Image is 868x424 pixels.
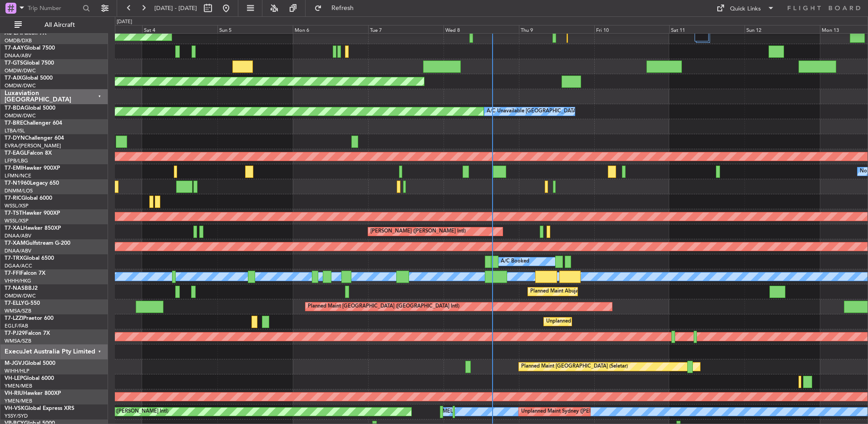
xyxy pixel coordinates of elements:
[443,405,453,419] div: MEL
[5,286,38,291] a: T7-NASBBJ2
[5,61,54,66] a: T7-GTSGlobal 7500
[712,1,779,15] button: Quick Links
[308,300,459,313] div: Planned Maint [GEOGRAPHIC_DATA] ([GEOGRAPHIC_DATA] Intl)
[5,136,64,141] a: T7-DYNChallenger 604
[5,391,23,396] span: VH-RIU
[368,25,444,33] div: Tue 7
[5,172,31,179] a: LFMN/NCE
[5,376,23,381] span: VH-LEP
[5,293,36,299] a: OMDW/DWC
[5,241,25,246] span: T7-XAM
[5,151,52,156] a: T7-EAGLFalcon 8X
[310,1,365,15] button: Refresh
[5,127,25,134] a: LTBA/ISL
[5,301,40,306] a: T7-ELLYG-550
[5,142,61,149] a: EVRA/[PERSON_NAME]
[28,1,80,15] input: Trip Number
[217,25,293,33] div: Sun 5
[745,25,820,33] div: Sun 12
[5,256,23,261] span: T7-TRX
[5,271,45,276] a: T7-FFIFalcon 7X
[5,181,59,186] a: T7-N1960Legacy 650
[5,37,32,44] a: OMDB/DXB
[5,181,30,186] span: T7-N1960
[5,301,25,306] span: T7-ELLY
[63,405,168,419] div: Planned Maint Sydney ([PERSON_NAME] Intl)
[5,67,36,74] a: OMDW/DWC
[5,368,30,374] a: WIHH/HLP
[5,361,25,366] span: M-JGVJ
[519,25,594,33] div: Thu 9
[530,285,632,298] div: Planned Maint Abuja ([PERSON_NAME] Intl)
[521,360,628,374] div: Planned Maint [GEOGRAPHIC_DATA] (Seletar)
[10,18,99,32] button: All Aircraft
[5,226,61,231] a: T7-XALHawker 850XP
[5,82,36,89] a: OMDW/DWC
[5,398,32,404] a: YMEN/MEB
[5,308,31,314] a: WMSA/SZB
[5,406,74,411] a: VH-VSKGlobal Express XRS
[5,61,23,66] span: T7-GTS
[5,256,54,261] a: T7-TRXGlobal 6500
[669,25,745,33] div: Sat 11
[501,255,529,268] div: A/C Booked
[5,271,20,276] span: T7-FFI
[5,121,23,126] span: T7-BRE
[5,316,54,321] a: T7-LZZIPraetor 600
[5,262,32,269] a: DGAA/ACC
[5,376,54,381] a: VH-LEPGlobal 6000
[5,361,55,366] a: M-JGVJGlobal 5000
[546,315,695,328] div: Unplanned Maint [GEOGRAPHIC_DATA] ([GEOGRAPHIC_DATA])
[5,338,31,344] a: WMSA/SZB
[5,226,23,231] span: T7-XAL
[5,106,25,111] span: T7-BDA
[324,5,362,11] span: Refresh
[5,196,52,201] a: T7-RICGlobal 6000
[5,211,22,216] span: T7-TST
[5,316,23,321] span: T7-LZZI
[5,187,33,194] a: DNMM/LOS
[5,413,28,419] a: YSSY/SYD
[5,232,31,239] a: DNAA/ABV
[5,286,25,291] span: T7-NAS
[24,22,96,28] span: All Aircraft
[370,225,466,238] div: [PERSON_NAME] ([PERSON_NAME] Intl)
[5,278,31,284] a: VHHH/HKG
[5,45,55,51] a: T7-AAYGlobal 7500
[5,166,22,171] span: T7-EMI
[5,45,24,51] span: T7-AAY
[594,25,670,33] div: Fri 10
[5,121,62,126] a: T7-BREChallenger 604
[5,76,22,81] span: T7-AIX
[5,151,27,156] span: T7-EAGL
[5,166,60,171] a: T7-EMIHawker 900XP
[154,4,197,12] span: [DATE] - [DATE]
[5,112,36,119] a: OMDW/DWC
[117,18,132,26] div: [DATE]
[5,241,70,246] a: T7-XAMGulfstream G-200
[5,52,31,59] a: DNAA/ABV
[5,76,53,81] a: T7-AIXGlobal 5000
[142,25,217,33] div: Sat 4
[5,106,55,111] a: T7-BDAGlobal 5000
[5,331,50,336] a: T7-PJ29Falcon 7X
[521,405,633,419] div: Unplanned Maint Sydney ([PERSON_NAME] Intl)
[5,406,25,411] span: VH-VSK
[444,25,519,33] div: Wed 8
[5,247,31,254] a: DNAA/ABV
[5,211,60,216] a: T7-TSTHawker 900XP
[5,331,25,336] span: T7-PJ29
[5,202,29,209] a: WSSL/XSP
[293,25,368,33] div: Mon 6
[730,5,761,14] div: Quick Links
[5,136,25,141] span: T7-DYN
[5,217,29,224] a: WSSL/XSP
[5,157,28,164] a: LFPB/LBG
[5,323,28,329] a: EGLF/FAB
[5,391,61,396] a: VH-RIUHawker 800XP
[487,105,619,118] div: A/C Unavailable [GEOGRAPHIC_DATA] (Al Maktoum Intl)
[5,196,21,201] span: T7-RIC
[5,383,32,389] a: YMEN/MEB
